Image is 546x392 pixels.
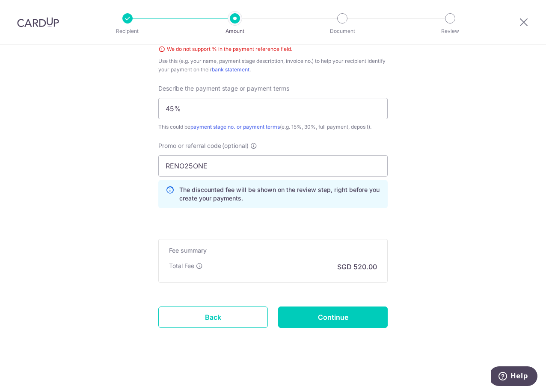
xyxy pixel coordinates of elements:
[169,246,377,255] h5: Fee summary
[158,57,388,74] div: Use this (e.g. your name, payment stage description, invoice no.) to help your recipient identify...
[158,45,388,53] div: We do not support % in the payment reference field.
[158,307,268,328] a: Back
[17,17,59,27] img: CardUp
[337,262,377,272] p: SGD 520.00
[169,262,194,270] p: Total Fee
[158,141,221,150] span: Promo or referral code
[190,124,280,130] a: payment stage no. or payment terms
[278,307,388,328] input: Continue
[311,27,374,35] p: Document
[203,27,267,35] p: Amount
[179,186,380,203] p: The discounted fee will be shown on the review step, right before you create your payments.
[418,27,482,35] p: Review
[222,141,249,150] span: (optional)
[158,123,388,131] div: This could be (e.g. 15%, 30%, full payment, deposit).
[212,66,249,73] a: bank statement
[96,27,159,35] p: Recipient
[491,366,537,388] iframe: Opens a widget where you can find more information
[158,84,289,93] span: Describe the payment stage or payment terms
